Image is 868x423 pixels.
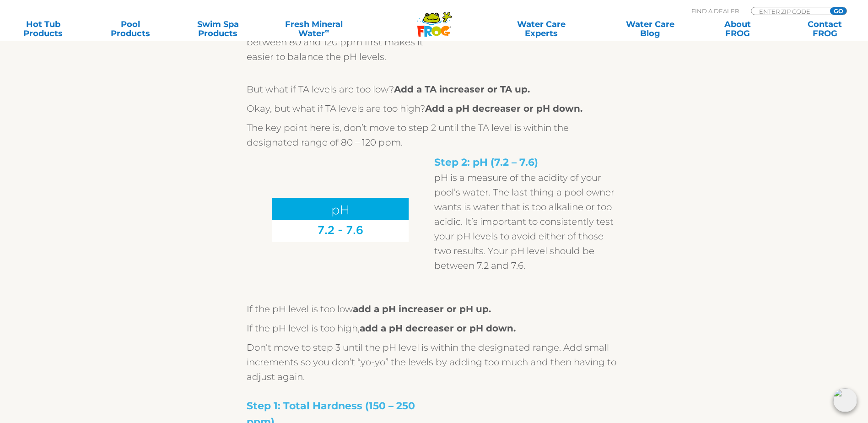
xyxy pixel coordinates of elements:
p: If the pH level is too high, [247,321,622,336]
input: GO [830,7,846,15]
strong: add a pH decreaser or pH down. [360,323,516,334]
sup: ∞ [325,27,329,34]
p: The key point here is, don’t move to step 2 until the TA level is within the designated range of ... [247,120,622,150]
strong: add a pH increaser or pH up. [353,304,491,315]
a: Hot TubProducts [9,20,77,38]
a: Fresh MineralWater∞ [271,20,356,38]
strong: Step 2: pH (7.2 – 7.6) [434,156,538,168]
p: Don’t move to step 3 until the pH level is within the designated range. Add small increments so y... [247,340,622,384]
p: Find A Dealer [691,7,739,15]
a: Swim SpaProducts [184,20,252,38]
p: Okay, but what if TA levels are too high? [247,101,622,116]
strong: Add a TA increaser or TA up. [394,84,530,95]
p: pH is a measure of the acidity of your pool’s water. The last thing a pool owner wants is water t... [434,170,622,273]
a: Water CareBlog [616,20,684,38]
a: Water CareExperts [486,20,597,38]
img: pH [247,150,434,291]
p: But what if TA levels are too low? [247,82,622,97]
input: Zip Code Form [758,7,820,15]
img: openIcon [833,388,857,412]
a: AboutFROG [703,20,771,38]
p: If the pH level is too low [247,302,622,316]
a: ContactFROG [791,20,859,38]
a: PoolProducts [97,20,165,38]
strong: Add a pH decreaser or pH down. [425,103,582,114]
